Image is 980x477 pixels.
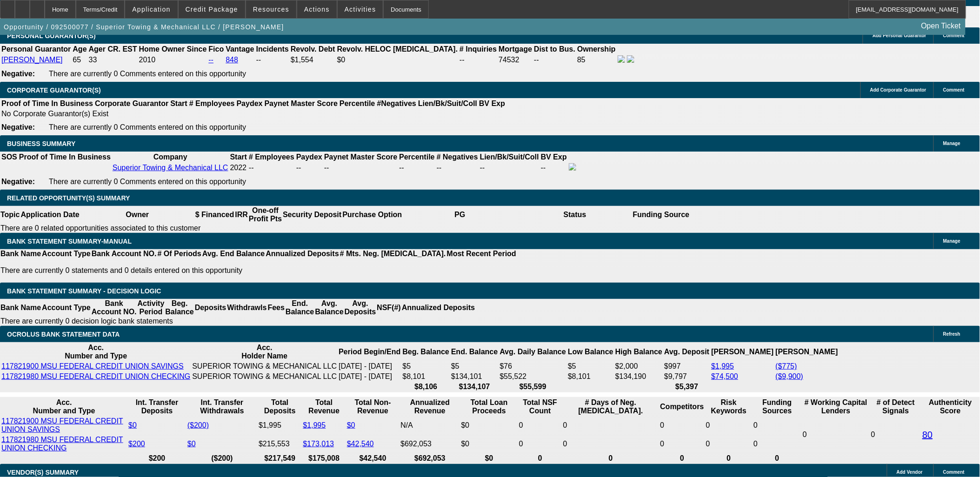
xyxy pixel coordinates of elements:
[540,163,567,173] td: --
[249,153,294,161] b: # Employees
[711,372,738,380] a: $74,500
[91,299,137,317] th: Bank Account NO.
[1,109,509,119] td: No Corporate Guarantor(s) Exist
[304,6,330,13] span: Actions
[338,343,401,361] th: Period Begin/End
[202,249,266,258] th: Avg. End Balance
[402,362,450,371] td: $5
[128,440,145,448] a: $200
[633,206,690,224] th: Funding Source
[479,99,505,107] b: BV Exp
[400,440,459,448] div: $692,053
[347,440,374,448] a: $42,540
[338,0,383,18] button: Activities
[1,372,190,380] a: 117821980 MSU FEDERAL CREDIT UNION CHECKING
[1,56,63,64] a: [PERSON_NAME]
[226,56,238,64] a: 848
[461,435,518,453] td: $0
[189,99,235,107] b: # Employees
[711,343,774,361] th: [PERSON_NAME]
[563,435,659,453] td: 0
[192,362,337,371] td: SUPERIOR TOWING & MECHANICAL LLC
[258,417,301,434] td: $1,995
[460,45,497,53] b: # Inquiries
[230,153,247,161] b: Start
[711,362,734,370] a: $1,995
[303,421,326,429] a: $1,995
[249,164,254,172] span: --
[80,206,195,224] th: Owner
[519,417,562,434] td: 0
[256,55,289,65] td: --
[753,398,801,416] th: Funding Sources
[95,99,168,107] b: Corporate Guarantor
[49,70,246,78] span: There are currently 0 Comments entered on this opportunity
[567,362,614,371] td: $5
[447,249,517,258] th: Most Recent Period
[534,45,575,53] b: Dist to Bus.
[165,299,194,317] th: Beg. Balance
[113,164,228,172] a: Superior Towing & Mechanical LLC
[296,153,322,161] b: Paydex
[615,372,663,381] td: $134,190
[226,45,254,53] b: Vantage
[753,435,801,453] td: 0
[340,249,447,258] th: # Mts. Neg. [MEDICAL_DATA].
[922,430,933,440] a: 80
[377,99,417,107] b: #Negatives
[459,55,497,65] td: --
[922,398,979,416] th: Authenticity Score
[267,299,285,317] th: Fees
[258,454,301,463] th: $217,549
[88,55,138,65] td: 33
[577,45,616,53] b: Ownership
[615,362,663,371] td: $2,000
[400,398,460,416] th: Annualized Revenue
[187,398,257,416] th: Int. Transfer Withdrawals
[664,382,710,391] th: $5,397
[400,417,460,434] td: N/A
[402,382,450,391] th: $8,106
[567,372,614,381] td: $8,101
[943,87,965,93] span: Comment
[139,45,207,53] b: Home Owner Since
[290,55,336,65] td: $1,554
[706,454,752,463] th: 0
[345,6,376,13] span: Activities
[943,141,960,146] span: Manage
[338,362,401,371] td: [DATE] - [DATE]
[437,164,478,172] div: --
[128,421,137,429] a: $0
[187,421,209,429] a: ($200)
[132,6,170,13] span: Application
[208,45,224,53] b: Fico
[89,45,137,53] b: Ager CR. EST
[296,163,323,173] td: --
[338,372,401,381] td: [DATE] - [DATE]
[7,86,101,94] span: CORPORATE GUARANTOR(S)
[324,153,397,161] b: Paynet Master Score
[7,238,132,245] span: BANK STATEMENT SUMMARY-MANUAL
[500,362,567,371] td: $76
[265,99,338,107] b: Paynet Master Score
[303,440,334,448] a: $173,013
[1,99,93,108] th: Proof of Time In Business
[461,454,518,463] th: $0
[461,417,518,434] td: $0
[256,45,289,53] b: Incidents
[451,362,498,371] td: $5
[499,45,532,53] b: Mortgage
[234,206,248,224] th: IRR
[187,454,257,463] th: ($200)
[943,33,965,38] span: Comment
[569,163,576,171] img: facebook-icon.png
[49,123,246,131] span: There are currently 0 Comments entered on this opportunity
[498,55,533,65] td: 74532
[660,435,705,453] td: 0
[533,55,576,65] td: --
[7,331,120,338] span: OCROLUS BANK STATEMENT DATA
[418,99,477,107] b: Lien/Bk/Suit/Coll
[802,398,870,416] th: # Working Capital Lenders
[1,343,191,361] th: Acc. Number and Type
[541,153,567,161] b: BV Exp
